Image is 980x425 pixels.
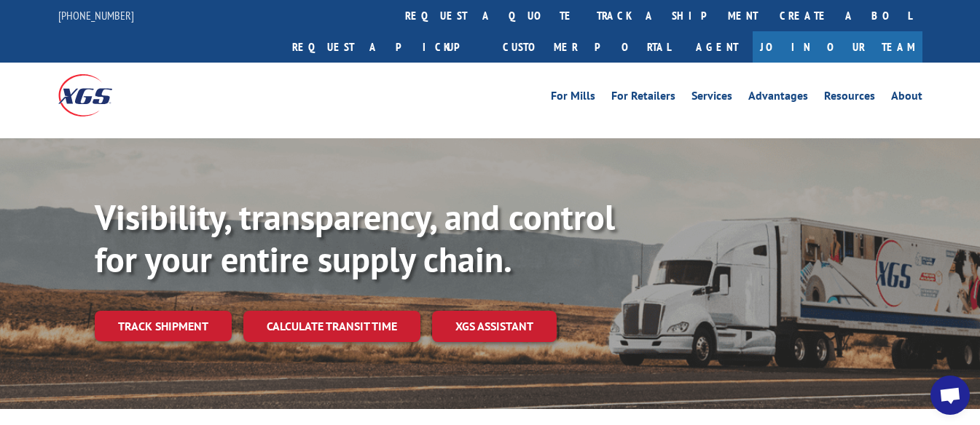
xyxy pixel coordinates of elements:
a: For Retailers [611,90,675,106]
a: Join Our Team [753,31,922,63]
a: XGS ASSISTANT [432,311,557,342]
a: Services [691,90,732,106]
a: For Mills [551,90,595,106]
a: Calculate transit time [243,311,420,342]
a: Request a pickup [281,31,492,63]
a: Advantages [748,90,808,106]
a: Track shipment [95,311,232,341]
a: Customer Portal [492,31,681,63]
div: Open chat [930,376,970,415]
a: About [891,90,922,106]
b: Visibility, transparency, and control for your entire supply chain. [95,194,615,282]
a: Agent [681,31,753,63]
a: [PHONE_NUMBER] [58,8,134,23]
a: Resources [824,90,875,106]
